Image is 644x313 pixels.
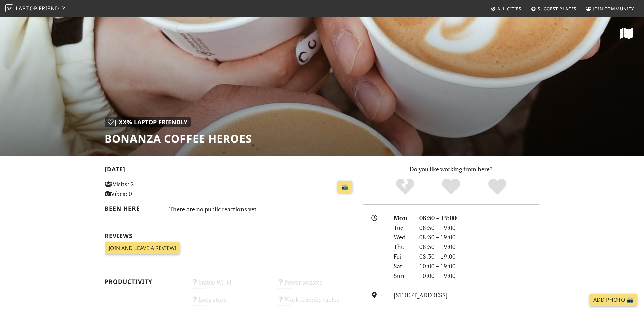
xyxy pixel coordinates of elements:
[428,178,474,196] div: Yes
[390,252,415,261] div: Fri
[415,213,543,223] div: 08:30 – 19:00
[474,178,521,196] div: Definitely!
[390,223,415,233] div: Tue
[105,117,191,127] div: | XX% Laptop Friendly
[415,242,543,252] div: 08:30 – 19:00
[415,271,543,281] div: 10:00 – 19:00
[105,242,180,255] a: Join and leave a review!
[497,6,521,12] span: All Cities
[415,252,543,261] div: 08:30 – 19:00
[5,4,13,12] img: LaptopFriendly
[105,179,183,199] p: Visits: 2 Vibes: 0
[273,277,359,294] div: Power sockets
[105,166,355,175] h2: [DATE]
[390,242,415,252] div: Thu
[415,261,543,271] div: 10:00 – 19:00
[415,232,543,242] div: 08:30 – 19:00
[16,5,38,12] span: Laptop
[390,271,415,281] div: Sun
[390,261,415,271] div: Sat
[5,3,66,15] a: LaptopFriendly LaptopFriendly
[394,291,448,299] a: [STREET_ADDRESS]
[105,205,161,212] h2: Been here
[273,294,359,311] div: Work-friendly tables
[337,181,352,193] a: 📸
[105,132,252,145] h1: Bonanza Coffee Heroes
[390,232,415,242] div: Wed
[363,164,539,174] p: Do you like working from here?
[390,213,415,223] div: Mon
[593,6,634,12] span: Join Community
[538,6,577,12] span: Suggest Places
[488,3,524,15] a: All Cities
[583,3,637,15] a: Join Community
[382,178,428,196] div: No
[39,5,65,12] span: Friendly
[187,277,273,294] div: Stable Wi-Fi
[187,294,273,311] div: Long stays
[105,232,355,239] h2: Reviews
[169,204,355,214] div: There are no public reactions yet.
[105,278,183,285] h2: Productivity
[589,294,637,306] a: Add Photo 📸
[528,3,579,15] a: Suggest Places
[415,223,543,233] div: 08:30 – 19:00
